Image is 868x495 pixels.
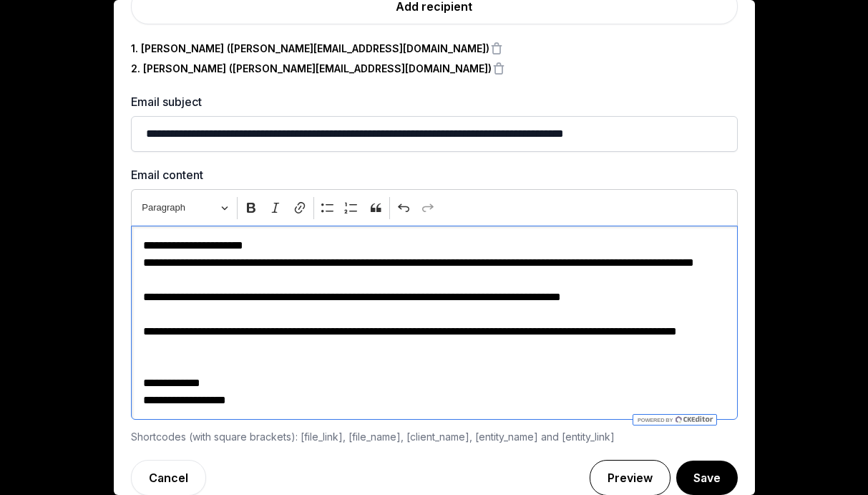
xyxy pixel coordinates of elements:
[131,62,492,76] div: 2. [PERSON_NAME] ([PERSON_NAME][EMAIL_ADDRESS][DOMAIN_NAME])
[131,428,738,446] div: Shortcodes (with square brackets): [file_link], [file_name], [client_name], [entity_name] and [en...
[131,166,738,183] label: Email content
[636,417,673,423] span: Powered by
[136,197,235,219] button: Heading
[676,461,738,495] button: Save
[131,189,738,226] div: Editor toolbar
[131,226,738,420] div: Editor editing area: main
[131,42,489,56] div: 1. [PERSON_NAME] ([PERSON_NAME][EMAIL_ADDRESS][DOMAIN_NAME])
[142,199,216,216] span: Paragraph
[131,93,738,110] label: Email subject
